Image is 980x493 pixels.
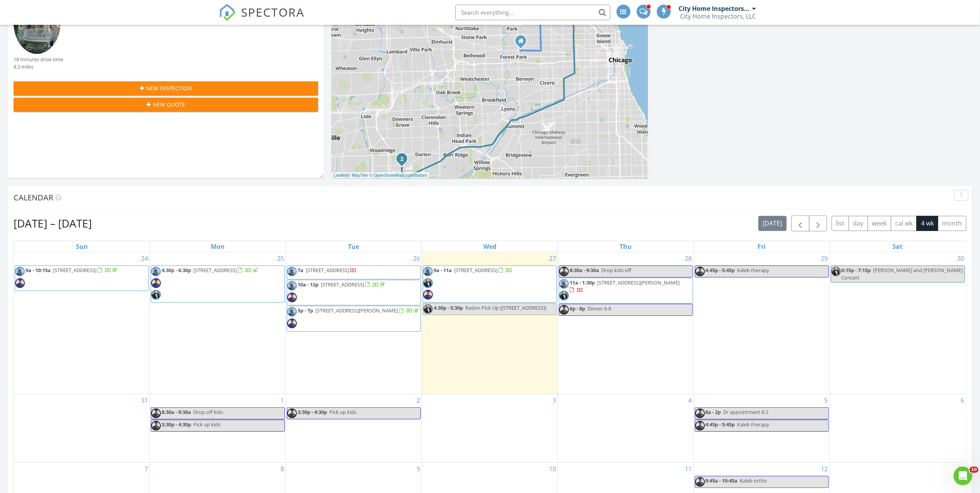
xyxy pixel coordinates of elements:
[706,267,735,274] span: 4:45p - 5:45p
[956,463,966,475] a: Go to September 13, 2025
[891,241,904,252] a: Saturday
[26,267,119,274] a: 9a - 10:15a [STREET_ADDRESS]
[298,307,420,314] a: 5p - 7p [STREET_ADDRESS][PERSON_NAME]
[306,267,349,274] span: [STREET_ADDRESS]
[15,278,25,288] img: 219225159_1689895537887767_8619144168688409514_n.jpg
[402,159,406,163] div: 1133 Central Ave, Downers Grove, IL 60516
[706,477,738,484] span: 9:45a - 10:45a
[830,252,966,394] td: Go to August 30, 2025
[412,252,422,265] a: Go to August 26, 2025
[684,252,694,265] a: Go to August 28, 2025
[15,267,25,276] img: 20220404_11.06.32.jpg
[482,241,498,252] a: Wednesday
[423,290,433,300] img: 219225159_1689895537887767_8619144168688409514_n.jpg
[791,215,809,231] button: Previous
[298,267,357,274] a: 7a [STREET_ADDRESS]
[454,267,498,274] span: [STREET_ADDRESS]
[321,281,364,288] span: [STREET_ADDRESS]
[559,305,569,315] img: 219225159_1689895537887767_8619144168688409514_n.jpg
[832,216,849,231] button: list
[694,252,830,394] td: Go to August 29, 2025
[758,216,787,231] button: [DATE]
[959,394,966,407] a: Go to September 6, 2025
[151,409,161,418] img: 219225159_1689895537887767_8619144168688409514_n.jpg
[842,267,871,274] span: 6:15p - 7:15p
[241,4,305,20] span: SPECTORA
[348,173,369,178] a: © MapTiler
[695,267,705,276] img: 219225159_1689895537887767_8619144168688409514_n.jpg
[162,409,191,415] span: 8:30a - 9:30a
[153,100,185,109] span: New Quote
[279,463,286,475] a: Go to September 8, 2025
[423,278,433,288] img: screenshot_20220414173626_facebook.jpg
[298,267,303,274] span: 7a
[465,304,546,311] span: Radon Pick Up ([STREET_ADDRESS])
[916,216,938,231] button: 4 wk
[15,265,149,291] a: 9a - 10:15a [STREET_ADDRESS]
[954,467,972,485] iframe: Intercom live chat
[279,394,286,407] a: Go to September 1, 2025
[706,421,735,428] span: 4:45p - 5:45p
[956,252,966,265] a: Go to August 30, 2025
[151,267,161,276] img: 20220404_11.06.32.jpg
[820,463,830,475] a: Go to September 12, 2025
[287,280,421,305] a: 10a - 12p [STREET_ADDRESS]
[14,215,92,231] h2: [DATE] – [DATE]
[298,307,313,314] span: 5p - 7p
[694,394,830,463] td: Go to September 5, 2025
[423,304,433,314] img: screenshot_20220414173626_facebook.jpg
[706,409,721,415] span: 8a - 2p
[150,252,286,394] td: Go to August 25, 2025
[434,267,452,274] span: 9a - 11a
[559,278,693,303] a: 11a - 1:30p [STREET_ADDRESS][PERSON_NAME]
[548,463,558,475] a: Go to September 10, 2025
[140,252,150,265] a: Go to August 24, 2025
[14,63,63,71] div: 8.3 miles
[820,252,830,265] a: Go to August 29, 2025
[695,421,705,431] img: 219225159_1689895537887767_8619144168688409514_n.jpg
[287,319,297,328] img: 219225159_1689895537887767_8619144168688409514_n.jpg
[737,267,769,274] span: Kaleb therapy
[370,173,427,178] a: © OpenStreetMap contributors
[298,409,327,415] span: 3:30p - 4:30p
[423,267,433,276] img: 20220404_11.06.32.jpg
[570,305,585,312] span: 6p - 8p
[548,252,558,265] a: Go to August 27, 2025
[143,463,150,475] a: Go to September 7, 2025
[695,477,705,487] img: 219225159_1689895537887767_8619144168688409514_n.jpg
[329,409,357,415] span: Pick up kids
[162,267,191,274] span: 4:30p - 6:30p
[14,56,63,63] div: 18 minutes drive time
[287,409,297,418] img: 219225159_1689895537887767_8619144168688409514_n.jpg
[53,267,96,274] span: [STREET_ADDRESS]
[400,157,403,162] i: 2
[209,241,226,252] a: Monday
[938,216,966,231] button: month
[679,5,751,12] div: City Home Inspectors by [PERSON_NAME]
[970,467,978,473] span: 10
[737,421,769,428] span: Kaleb therapy
[193,409,223,415] span: Drop off kids
[597,279,680,286] span: [STREET_ADDRESS][PERSON_NAME]
[287,265,421,279] a: 7a [STREET_ADDRESS]
[422,394,558,463] td: Go to September 3, 2025
[151,290,161,300] img: screenshot_20220414173626_facebook.jpg
[559,267,569,276] img: 219225159_1689895537887767_8619144168688409514_n.jpg
[151,265,285,303] a: 4:30p - 6:30p [STREET_ADDRESS]
[570,267,599,274] span: 8:30a - 9:30a
[684,463,694,475] a: Go to September 11, 2025
[415,394,422,407] a: Go to September 2, 2025
[559,291,569,300] img: screenshot_20220414173626_facebook.jpg
[14,192,53,203] span: Calendar
[298,281,319,288] span: 10a - 12p
[193,421,220,428] span: Pick up kids
[151,278,161,288] img: 219225159_1689895537887767_8619144168688409514_n.jpg
[26,267,51,274] span: 9a - 10:15a
[740,477,767,484] span: Kaleb ortho
[830,394,966,463] td: Go to September 6, 2025
[14,394,150,463] td: Go to August 31, 2025
[276,252,286,265] a: Go to August 25, 2025
[347,241,361,252] a: Tuesday
[74,241,90,252] a: Sunday
[287,267,297,276] img: 20220404_11.06.32.jpg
